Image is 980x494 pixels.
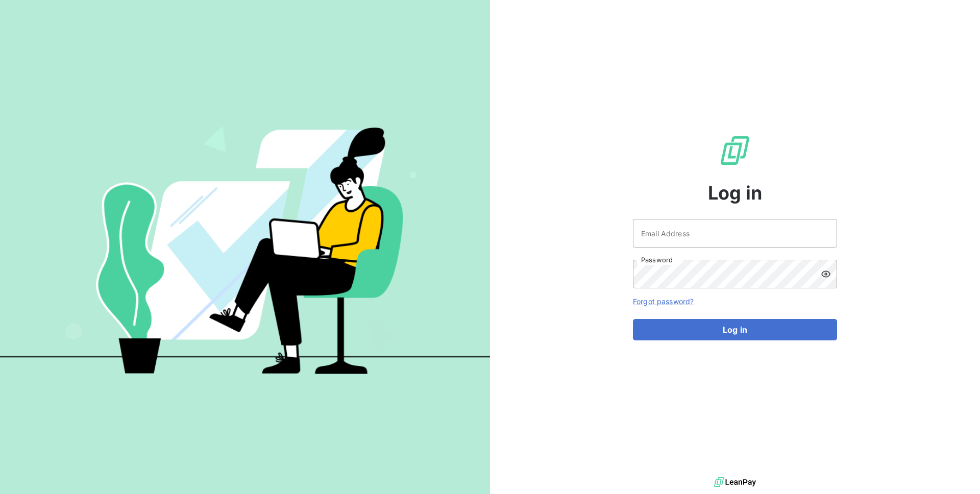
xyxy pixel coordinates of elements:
span: Log in [708,179,763,207]
img: logo [714,475,756,490]
button: Log in [633,319,837,340]
img: LeanPay Logo [719,134,751,167]
input: placeholder [633,219,837,248]
a: Forgot password? [633,297,694,306]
